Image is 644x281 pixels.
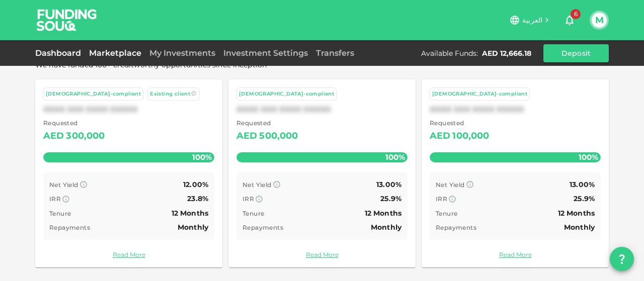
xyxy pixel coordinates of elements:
[430,118,490,128] span: Requested
[243,224,283,231] span: Repayments
[430,128,450,144] div: AED
[383,150,408,164] span: 100%
[183,180,208,189] span: 12.00%
[178,223,208,232] span: Monthly
[85,48,145,58] a: Marketplace
[430,105,601,114] div: XXXX XXX XXXX XXXXX
[243,195,254,203] span: IRR
[571,9,581,19] span: 6
[190,150,214,164] span: 100%
[421,48,478,58] div: Available Funds :
[259,128,298,144] div: 500,000
[172,209,208,218] span: 12 Months
[219,48,312,58] a: Investment Settings
[436,195,447,203] span: IRR
[49,195,61,203] span: IRR
[482,48,531,58] div: AED 12,666.18
[239,90,334,99] div: [DEMOGRAPHIC_DATA]-compliant
[243,181,272,189] span: Net Yield
[564,223,595,232] span: Monthly
[43,118,105,128] span: Requested
[432,90,527,99] div: [DEMOGRAPHIC_DATA]-compliant
[46,90,141,99] div: [DEMOGRAPHIC_DATA]-compliant
[436,224,476,231] span: Repayments
[559,10,580,30] button: 6
[570,180,595,189] span: 13.00%
[49,181,78,189] span: Net Yield
[436,210,457,217] span: Tenure
[35,48,85,58] a: Dashboard
[610,247,634,271] button: question
[236,250,408,259] a: Read More
[422,79,609,267] a: [DEMOGRAPHIC_DATA]-compliantXXXX XXX XXXX XXXXX Requested AED100,000100% Net Yield 13.00% IRR 25....
[35,79,222,267] a: [DEMOGRAPHIC_DATA]-compliant Existing clientXXXX XXX XXXX XXXXX Requested AED300,000100% Net Yiel...
[43,250,214,259] a: Read More
[43,128,64,144] div: AED
[236,118,298,128] span: Requested
[371,223,401,232] span: Monthly
[558,209,595,218] span: 12 Months
[592,13,607,28] button: M
[312,48,358,58] a: Transfers
[376,180,401,189] span: 13.00%
[187,194,208,203] span: 23.8%
[522,16,542,25] span: العربية
[430,250,601,259] a: Read More
[380,194,401,203] span: 25.9%
[43,105,214,114] div: XXXX XXX XXXX XXXXX
[236,128,257,144] div: AED
[243,210,264,217] span: Tenure
[436,181,465,189] span: Net Yield
[145,48,219,58] a: My Investments
[49,210,71,217] span: Tenure
[576,150,601,164] span: 100%
[236,105,408,114] div: XXXX XXX XXXX XXXXX
[228,79,416,267] a: [DEMOGRAPHIC_DATA]-compliantXXXX XXX XXXX XXXXX Requested AED500,000100% Net Yield 13.00% IRR 25....
[452,128,489,144] div: 100,000
[150,90,190,97] span: Existing client
[543,44,609,62] button: Deposit
[49,224,90,231] span: Repayments
[66,128,105,144] div: 300,000
[574,194,595,203] span: 25.9%
[365,209,401,218] span: 12 Months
